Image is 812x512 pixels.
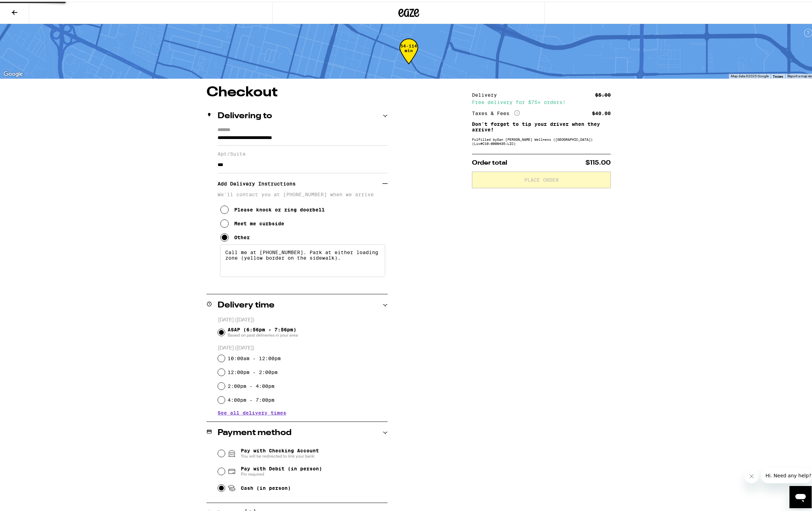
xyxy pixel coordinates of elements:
[745,468,759,481] iframe: Close message
[234,233,250,238] div: Other
[2,68,25,77] a: Open this area in Google Maps (opens a new window)
[472,98,611,103] div: Free delivery for $75+ orders!
[241,446,319,457] span: Pay with Checking Account
[241,464,322,470] span: Pay with Debit (in person)
[218,149,388,155] label: Apt/Suite
[241,484,291,489] span: Cash (in person)
[218,427,291,435] h2: Payment method
[761,466,812,481] iframe: Message from company
[218,110,272,119] h2: Delivering to
[472,120,611,131] p: Don't forget to tip your driver when they arrive!
[228,331,298,336] span: Based on past deliveries in your area
[228,396,274,401] label: 4:00pm - 7:00pm
[241,470,322,475] span: Pin required
[585,158,611,164] span: $115.00
[472,170,611,186] button: Place Order
[472,91,502,96] div: Delivery
[472,109,520,115] div: Taxes & Fees
[228,325,298,336] span: ASAP (6:56pm - 7:56pm)
[228,382,274,387] label: 2:00pm - 4:00pm
[731,72,769,76] span: Map data ©2025 Google
[773,72,783,77] a: Terms
[218,409,286,414] button: See all delivery times
[592,109,611,114] div: $40.00
[218,343,388,350] p: [DATE] ([DATE])
[220,229,250,243] button: Other
[2,68,25,77] img: Google
[218,300,274,308] h2: Delivery time
[220,215,284,229] button: Meet me curbside
[472,158,507,164] span: Order total
[228,354,281,359] label: 10:00am - 12:00pm
[234,205,325,211] div: Please knock or ring doorbell
[524,176,559,181] span: Place Order
[218,190,388,196] p: We'll contact you at [PHONE_NUMBER] when we arrive
[234,219,284,225] div: Meet me curbside
[789,484,812,506] iframe: Button to launch messaging window
[220,201,325,215] button: Please knock or ring doorbell
[241,452,319,457] span: You will be redirected to link your bank
[399,42,418,68] div: 54-114 min
[206,84,388,98] h1: Checkout
[472,136,611,144] div: Fulfilled by San [PERSON_NAME] Wellness ([GEOGRAPHIC_DATA]) (Lic# C10-0000435-LIC )
[228,368,278,373] label: 12:00pm - 2:00pm
[218,174,382,190] h3: Add Delivery Instructions
[595,91,611,96] div: $5.00
[218,315,388,322] p: [DATE] ([DATE])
